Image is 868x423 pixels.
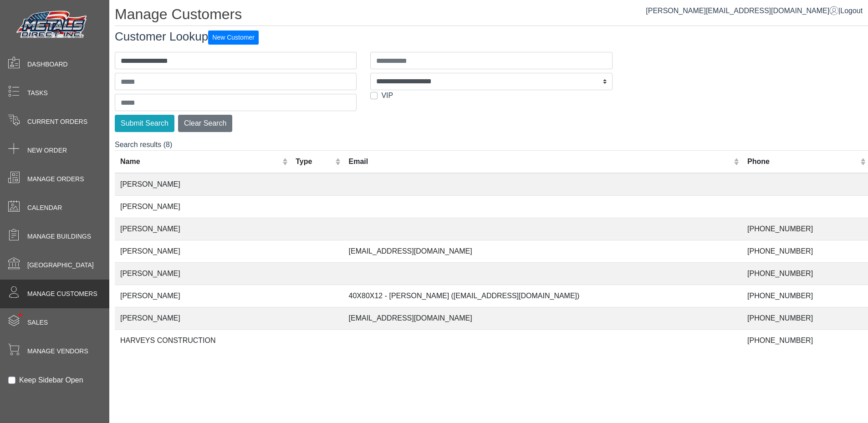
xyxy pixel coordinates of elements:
[115,30,868,45] h3: Customer Lookup
[115,263,290,285] td: [PERSON_NAME]
[27,60,68,69] span: Dashboard
[208,31,259,45] button: New Customer
[14,8,91,42] img: Metals Direct Inc Logo
[646,5,863,16] div: |
[115,240,290,263] td: [PERSON_NAME]
[27,174,84,184] span: Manage Orders
[27,88,48,98] span: Tasks
[27,289,97,299] span: Manage Customers
[343,307,741,330] td: [EMAIL_ADDRESS][DOMAIN_NAME]
[348,156,731,167] div: Email
[27,347,88,356] span: Manage Vendors
[27,260,94,270] span: [GEOGRAPHIC_DATA]
[742,285,868,307] td: [PHONE_NUMBER]
[742,218,868,240] td: [PHONE_NUMBER]
[27,318,48,327] span: Sales
[115,173,290,196] td: [PERSON_NAME]
[27,146,67,155] span: New Order
[742,307,868,330] td: [PHONE_NUMBER]
[115,139,868,352] div: Search results (8)
[115,330,290,352] td: HARVEYS CONSTRUCTION
[742,263,868,285] td: [PHONE_NUMBER]
[208,30,259,43] a: New Customer
[296,156,333,167] div: Type
[115,307,290,330] td: [PERSON_NAME]
[646,7,838,15] a: [PERSON_NAME][EMAIL_ADDRESS][DOMAIN_NAME]
[115,285,290,307] td: [PERSON_NAME]
[742,240,868,263] td: [PHONE_NUMBER]
[343,285,741,307] td: 40X80X12 - [PERSON_NAME] ([EMAIL_ADDRESS][DOMAIN_NAME])
[178,115,232,132] button: Clear Search
[27,117,87,127] span: Current Orders
[27,203,62,213] span: Calendar
[747,156,858,167] div: Phone
[381,90,393,101] label: VIP
[120,156,280,167] div: Name
[19,375,83,386] label: Keep Sidebar Open
[115,196,290,218] td: [PERSON_NAME]
[742,330,868,352] td: [PHONE_NUMBER]
[840,7,863,15] span: Logout
[115,5,868,26] h1: Manage Customers
[115,115,174,132] button: Submit Search
[27,232,91,241] span: Manage Buildings
[343,240,741,263] td: [EMAIL_ADDRESS][DOMAIN_NAME]
[115,218,290,240] td: [PERSON_NAME]
[9,300,32,330] span: •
